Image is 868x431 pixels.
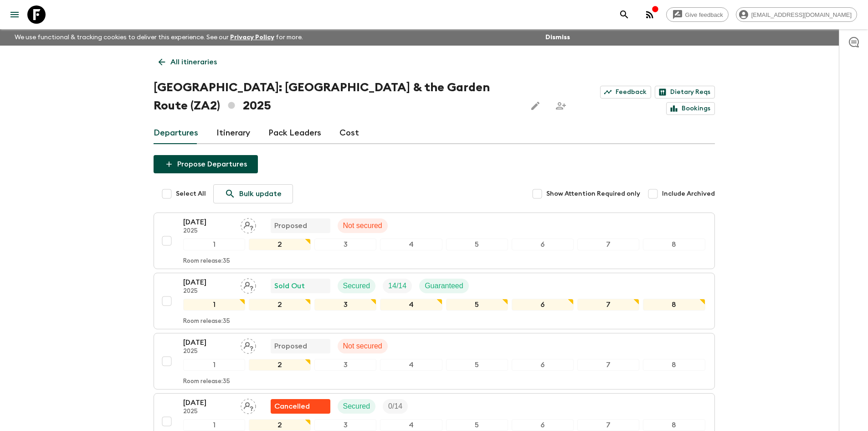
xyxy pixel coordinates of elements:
[183,217,233,228] p: [DATE]
[183,359,245,371] div: 1
[446,359,508,371] div: 5
[170,57,217,68] p: All itineraries
[388,280,406,291] p: 14 / 14
[666,7,729,22] a: Give feedback
[343,280,370,291] p: Secured
[183,419,245,431] div: 1
[338,279,376,293] div: Secured
[216,122,250,144] a: Itinerary
[600,86,651,99] a: Feedback
[512,359,574,371] div: 6
[380,299,442,311] div: 4
[343,220,382,231] p: Not secured
[268,122,321,144] a: Pack Leaders
[271,399,330,414] div: Flash Pack cancellation
[314,299,376,311] div: 3
[183,239,245,250] div: 1
[154,78,519,115] h1: [GEOGRAPHIC_DATA]: [GEOGRAPHIC_DATA] & the Garden Route (ZA2) 2025
[314,419,376,431] div: 3
[249,359,311,371] div: 2
[388,401,402,412] p: 0 / 14
[643,239,705,250] div: 8
[5,5,24,24] button: menu
[154,273,715,329] button: [DATE]2025Assign pack leaderSold OutSecuredTrip FillGuaranteed12345678Room release:35
[655,86,715,99] a: Dietary Reqs
[241,401,256,409] span: Assign pack leader
[643,299,705,311] div: 8
[274,401,310,412] p: Cancelled
[343,341,382,352] p: Not secured
[446,239,508,250] div: 5
[643,419,705,431] div: 8
[552,97,570,115] span: Share this itinerary
[546,189,640,198] span: Show Attention Required only
[213,184,293,203] a: Bulk update
[446,419,508,431] div: 5
[183,318,230,325] p: Room release: 35
[154,333,715,389] button: [DATE]2025Assign pack leaderProposedNot secured12345678Room release:35
[343,401,370,412] p: Secured
[274,280,305,291] p: Sold Out
[249,239,311,250] div: 2
[577,299,639,311] div: 7
[338,399,376,414] div: Secured
[239,188,282,199] p: Bulk update
[380,359,442,371] div: 4
[183,258,230,265] p: Room release: 35
[380,419,442,431] div: 4
[512,239,574,250] div: 6
[512,299,574,311] div: 6
[241,281,256,288] span: Assign pack leader
[241,341,256,348] span: Assign pack leader
[183,378,230,385] p: Room release: 35
[11,29,307,46] p: We use functional & tracking cookies to deliver this experience. See our for more.
[425,280,463,291] p: Guaranteed
[241,221,256,228] span: Assign pack leader
[383,279,412,293] div: Trip Fill
[736,7,857,22] div: [EMAIL_ADDRESS][DOMAIN_NAME]
[183,228,233,235] p: 2025
[577,359,639,371] div: 7
[380,239,442,250] div: 4
[183,397,233,408] p: [DATE]
[446,299,508,311] div: 5
[314,359,376,371] div: 3
[183,337,233,348] p: [DATE]
[154,213,715,269] button: [DATE]2025Assign pack leaderProposedNot secured12345678Room release:35
[249,299,311,311] div: 2
[176,189,206,198] span: Select All
[338,339,388,353] div: Not secured
[230,34,274,41] a: Privacy Policy
[183,348,233,355] p: 2025
[662,189,715,198] span: Include Archived
[543,31,572,44] button: Dismiss
[666,102,715,115] a: Bookings
[643,359,705,371] div: 8
[338,218,388,233] div: Not secured
[183,288,233,295] p: 2025
[339,122,359,144] a: Cost
[154,53,222,71] a: All itineraries
[183,408,233,415] p: 2025
[274,341,307,352] p: Proposed
[154,122,198,144] a: Departures
[512,419,574,431] div: 6
[154,155,258,173] button: Propose Departures
[249,419,311,431] div: 2
[183,277,233,288] p: [DATE]
[526,97,544,115] button: Edit this itinerary
[680,11,728,18] span: Give feedback
[183,299,245,311] div: 1
[615,5,633,24] button: search adventures
[577,239,639,250] div: 7
[383,399,408,414] div: Trip Fill
[577,419,639,431] div: 7
[746,11,857,18] span: [EMAIL_ADDRESS][DOMAIN_NAME]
